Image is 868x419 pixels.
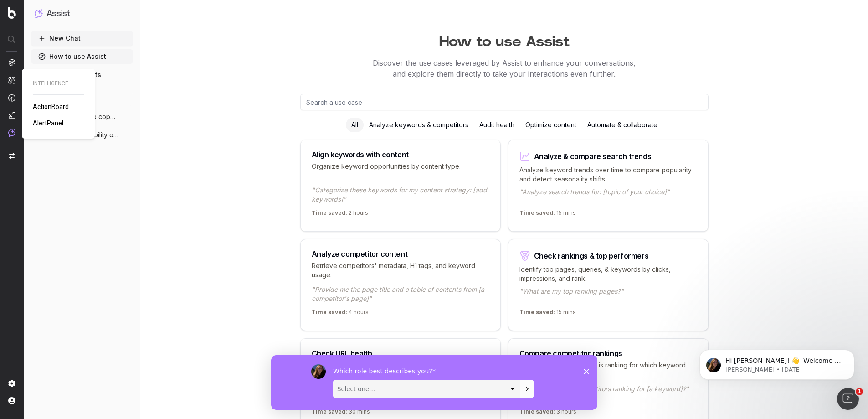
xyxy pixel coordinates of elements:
[312,209,368,220] p: 2 hours
[31,49,133,64] a: How to use Assist
[312,151,409,158] div: Align keywords with content
[8,380,15,387] img: Setting
[312,285,489,305] p: "Provide me the page title and a table of contents from [a competitor's page]"
[346,118,364,132] div: All
[312,408,370,419] p: 30 mins
[312,250,408,258] div: Analyze competitor content
[312,408,347,415] span: Time saved:
[31,31,133,46] button: New Chat
[519,166,697,184] p: Analyze keyword trends over time to compare popularity and detect seasonality shifts.
[8,112,15,119] img: Studio
[271,355,597,410] iframe: Survey by Laura from Botify
[364,118,474,132] div: Analyze keywords & competitors
[33,102,72,111] a: ActionBoard
[519,309,555,316] span: Time saved:
[534,252,649,259] div: Check rankings & top performers
[8,7,16,19] img: Botify logo
[8,397,15,404] img: My account
[519,287,697,305] p: "What are my top ranking pages?"
[312,309,347,316] span: Time saved:
[46,7,70,20] h1: Assist
[582,118,663,132] div: Automate & collaborate
[154,57,854,79] p: Discover the use cases leveraged by Assist to enhance your conversations, and explore them direct...
[35,9,43,18] img: Assist
[686,331,868,394] iframe: Intercom notifications message
[519,408,555,415] span: Time saved:
[519,209,555,216] span: Time saved:
[31,67,133,82] a: Discover Agents
[519,187,697,206] p: "Analyze search trends for: [topic of your choice]"
[837,388,859,410] iframe: Intercom live chat
[312,162,489,182] p: Organize keyword opportunities by content type.
[8,76,15,84] img: Intelligence
[312,186,489,206] p: "Categorize these keywords for my content strategy: [add keywords]"
[312,261,489,281] p: Retrieve competitors' metadata, H1 tags, and keyword usage.
[8,129,15,137] img: Assist
[519,384,697,404] p: "What are the top competitors ranking for [a keyword]?"
[519,408,576,419] p: 3 hours
[33,119,67,128] a: AlertPanel
[474,118,520,132] div: Audit health
[35,7,129,20] button: Assist
[519,309,576,320] p: 15 mins
[520,118,582,132] div: Optimize content
[8,94,15,102] img: Activation
[154,29,854,50] h1: How to use Assist
[33,80,84,87] span: INTELLIGENCE
[9,153,15,159] img: Switch project
[33,103,69,110] span: ActionBoard
[312,309,369,320] p: 4 hours
[519,361,697,381] p: Find out which competitor is ranking for which keyword.
[519,350,622,357] div: Compare competitor rankings
[312,209,347,216] span: Time saved:
[312,350,372,357] div: Check URL health
[519,265,697,283] p: Identify top pages, queries, & keywords by clicks, impressions, and rank.
[33,119,63,127] span: AlertPanel
[519,209,576,220] p: 15 mins
[856,388,863,395] span: 1
[8,59,15,66] img: Analytics
[534,153,652,160] div: Analyze & compare search trends
[300,94,709,110] input: Search a use case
